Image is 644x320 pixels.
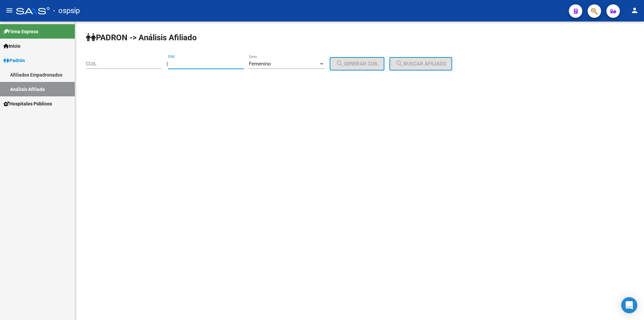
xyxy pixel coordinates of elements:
span: Inicio [3,42,20,50]
mat-icon: search [336,59,344,67]
mat-icon: person [631,6,639,14]
span: Firma Express [3,28,38,35]
div: | [167,61,389,67]
span: Buscar afiliado [395,61,446,67]
div: Open Intercom Messenger [621,297,637,313]
mat-icon: search [395,59,404,67]
span: - ospsip [53,3,80,18]
mat-icon: menu [5,6,13,14]
span: Hospitales Públicos [3,100,52,107]
span: Padrón [3,57,25,64]
button: Buscar afiliado [389,57,452,71]
span: Femenino [249,61,271,67]
strong: PADRON -> Análisis Afiliado [86,33,197,42]
span: Generar CUIL [336,61,378,67]
button: Generar CUIL [330,57,384,71]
